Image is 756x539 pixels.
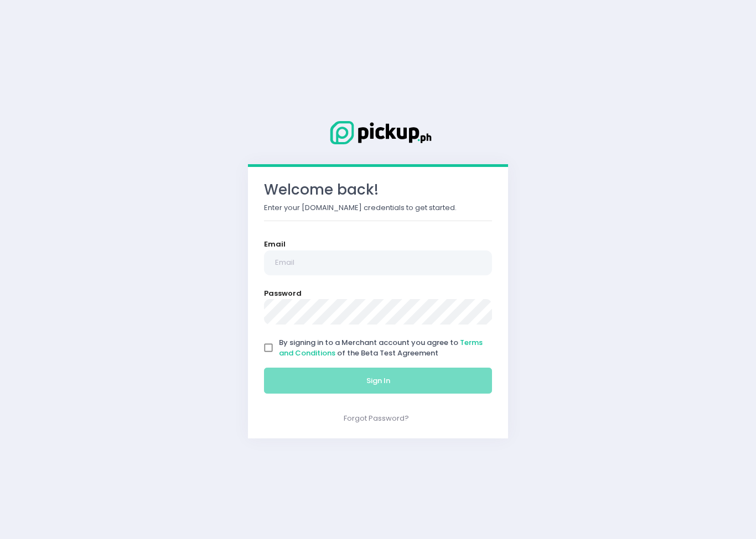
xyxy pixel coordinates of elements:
[264,368,492,394] button: Sign In
[264,202,492,213] p: Enter your [DOMAIN_NAME] credentials to get started.
[323,119,433,146] img: Logo
[279,337,483,359] a: Terms and Conditions
[344,413,409,423] a: Forgot Password?
[264,250,492,276] input: Email
[264,181,492,198] h3: Welcome back!
[279,337,483,359] span: By signing in to a Merchant account you agree to of the Beta Test Agreement
[264,288,302,299] label: Password
[366,375,390,386] span: Sign In
[264,239,286,250] label: Email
